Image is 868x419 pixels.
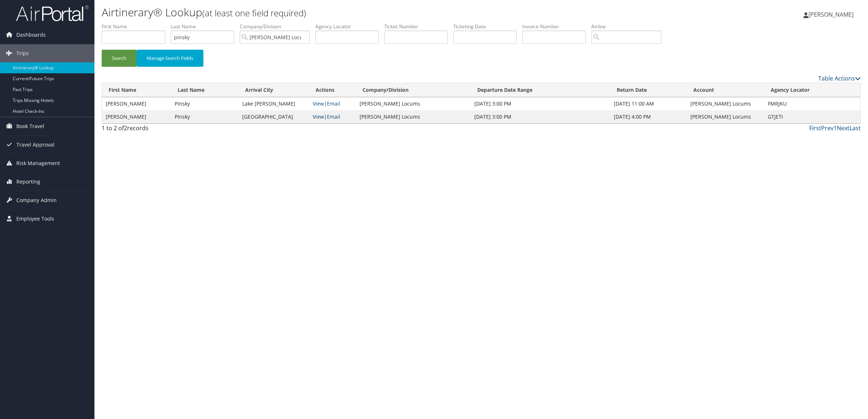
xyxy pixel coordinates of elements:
span: Employee Tools [16,210,54,228]
span: Risk Management [16,154,60,172]
h1: Airtinerary® Lookup [102,5,608,20]
td: [PERSON_NAME] Locums [356,110,471,123]
td: [PERSON_NAME] [102,110,171,123]
button: Search [102,50,137,67]
td: [DATE] 3:00 PM [471,97,610,110]
img: airportal-logo.png [16,5,89,22]
th: Arrival City: activate to sort column ascending [239,83,309,97]
span: Book Travel [16,117,44,135]
label: Agency Locator [315,23,384,30]
td: | [309,110,356,123]
td: Pinsky [171,110,239,123]
a: 1 [833,124,837,132]
td: Lake [PERSON_NAME] [239,97,309,110]
label: Ticketing Date [453,23,522,30]
label: Last Name [171,23,240,30]
td: [PERSON_NAME] Locums [687,110,764,123]
label: Airline [591,23,667,30]
td: [PERSON_NAME] [102,97,171,110]
span: [PERSON_NAME] [808,11,853,19]
td: FMRJKU [764,97,860,110]
a: View [313,100,324,107]
a: Table Actions [818,74,861,82]
td: | [309,97,356,110]
th: Agency Locator: activate to sort column ascending [764,83,860,97]
td: [DATE] 4:00 PM [610,110,687,123]
span: 2 [124,124,127,132]
label: Company/Division [240,23,315,30]
span: Travel Approval [16,136,54,154]
th: Company/Division [356,83,471,97]
td: [PERSON_NAME] Locums [687,97,764,110]
td: [DATE] 11:00 AM [610,97,687,110]
span: Company Admin [16,191,57,209]
small: (at least one field required) [202,7,306,19]
td: [GEOGRAPHIC_DATA] [239,110,309,123]
th: Last Name: activate to sort column ascending [171,83,239,97]
a: First [809,124,821,132]
a: Last [849,124,861,132]
a: Email [327,113,340,120]
span: Dashboards [16,26,46,44]
th: Return Date: activate to sort column ascending [610,83,687,97]
th: Actions [309,83,356,97]
td: GTJETI [764,110,860,123]
td: Pinsky [171,97,239,110]
div: 1 to 2 of records [102,124,283,136]
span: Reporting [16,173,40,191]
a: Email [327,100,340,107]
button: Manage Search Fields [137,50,203,67]
label: Invoice Number [522,23,591,30]
a: Prev [821,124,833,132]
td: [DATE] 3:00 PM [471,110,610,123]
th: Account: activate to sort column ascending [687,83,764,97]
th: First Name: activate to sort column ascending [102,83,171,97]
label: First Name [102,23,171,30]
th: Departure Date Range: activate to sort column ascending [471,83,610,97]
a: Next [837,124,849,132]
td: [PERSON_NAME] Locums [356,97,471,110]
a: [PERSON_NAME] [803,4,861,25]
span: Trips [16,44,29,62]
label: Ticket Number [384,23,453,30]
a: View [313,113,324,120]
